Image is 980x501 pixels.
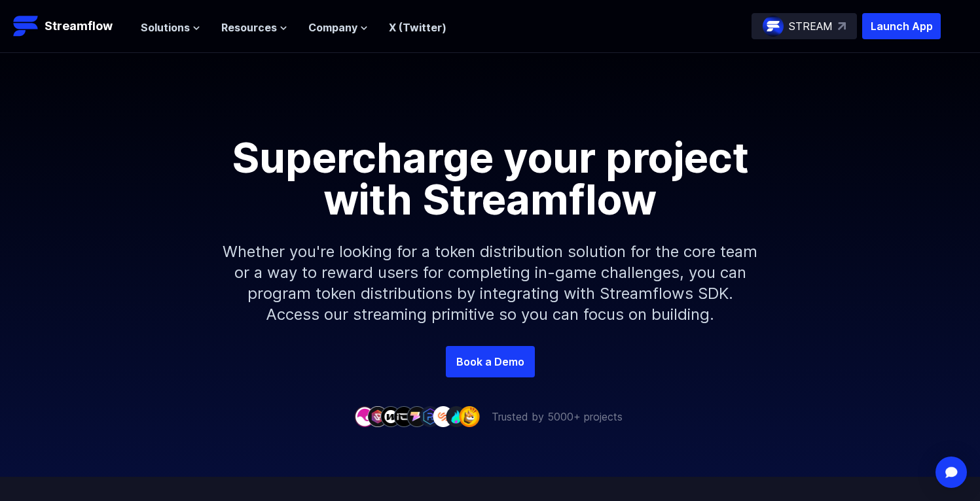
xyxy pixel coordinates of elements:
span: Solutions [141,20,190,35]
img: company-6 [420,406,441,426]
img: company-2 [367,406,388,426]
a: X (Twitter) [389,21,446,34]
img: company-1 [354,406,375,426]
a: Streamflow [13,13,128,39]
img: Streamflow Logo [13,13,39,39]
button: Resources [221,20,287,35]
h1: Supercharge your project with Streamflow [196,137,785,220]
button: Solutions [141,20,200,35]
img: company-3 [380,406,401,426]
img: company-9 [459,406,480,426]
img: company-5 [407,406,427,426]
img: company-4 [393,406,414,426]
p: STREAM [789,18,833,34]
p: Whether you're looking for a token distribution solution for the core team or a way to reward use... [209,220,772,346]
span: Resources [221,20,277,35]
p: Trusted by 5000+ projects [492,409,623,424]
img: streamflow-logo-circle.png [763,16,784,37]
img: top-right-arrow.svg [838,22,846,30]
img: company-8 [446,406,467,426]
a: Book a Demo [446,346,535,377]
button: Company [308,20,368,35]
a: STREAM [752,13,857,39]
div: Open Intercom Messenger [935,457,967,488]
button: Launch App [862,13,941,39]
img: company-7 [433,406,454,426]
span: Company [308,20,357,35]
p: Streamflow [45,17,113,35]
